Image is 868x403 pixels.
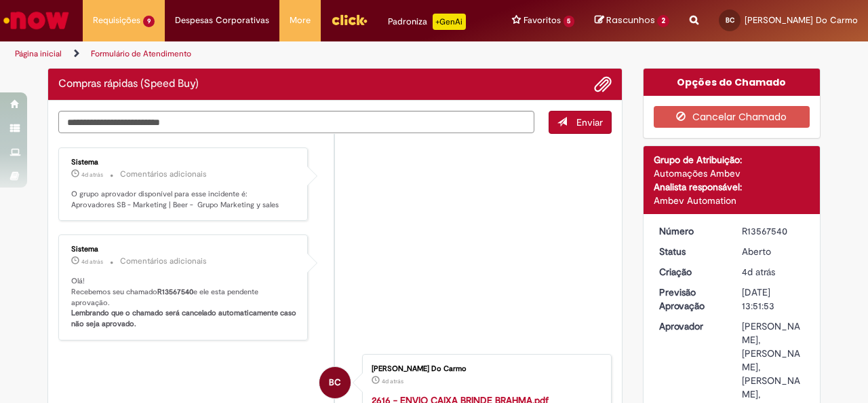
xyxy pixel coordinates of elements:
dt: Número [649,224,732,238]
span: [PERSON_NAME] Do Carmo [745,14,858,26]
div: Sistema [71,245,297,253]
span: Favoritos [524,14,561,27]
span: Requisições [93,14,140,27]
div: Padroniza [388,14,466,30]
span: 4d atrás [81,258,103,266]
time: 25/09/2025 15:52:08 [81,171,103,179]
time: 25/09/2025 15:51:53 [742,266,775,278]
div: Opções do Chamado [644,69,821,96]
ul: Trilhas de página [10,41,568,67]
span: Rascunhos [606,14,655,27]
span: BC [329,366,341,399]
span: 4d atrás [742,266,775,278]
h2: Compras rápidas (Speed Buy) Histórico de tíquete [58,78,199,90]
small: Comentários adicionais [120,256,207,267]
img: click_logo_yellow_360x200.png [331,10,368,30]
span: 9 [143,16,155,27]
p: O grupo aprovador disponível para esse incidente é: Aprovadores SB - Marketing | Beer - Grupo Mar... [71,189,297,210]
textarea: Digite sua mensagem aqui... [58,111,534,133]
b: Lembrando que o chamado será cancelado automaticamente caso não seja aprovado. [71,308,298,329]
span: BC [726,16,734,24]
dt: Status [649,245,732,258]
span: More [290,14,311,27]
time: 25/09/2025 15:52:05 [81,258,103,266]
div: Aberto [742,245,805,258]
div: Ambev Automation [654,194,810,207]
span: 5 [564,16,575,27]
dt: Criação [649,265,732,279]
div: [PERSON_NAME] Do Carmo [372,365,597,373]
span: Enviar [576,116,603,128]
div: 25/09/2025 15:51:53 [742,265,805,279]
a: Rascunhos [595,14,669,27]
b: R13567540 [157,287,193,297]
time: 25/09/2025 15:51:34 [382,377,403,385]
div: Automações Ambev [654,167,810,180]
button: Cancelar Chamado [654,106,810,128]
dt: Previsão Aprovação [649,285,732,313]
p: Olá! Recebemos seu chamado e ele esta pendente aprovação. [71,276,297,330]
div: Grupo de Atribuição: [654,153,810,167]
span: Despesas Corporativas [175,14,269,27]
div: [DATE] 13:51:53 [742,285,805,313]
div: R13567540 [742,224,805,238]
p: +GenAi [433,14,466,30]
a: Página inicial [15,48,62,59]
dt: Aprovador [649,319,732,333]
img: ServiceNow [1,7,71,34]
button: Enviar [549,111,612,134]
div: Analista responsável: [654,180,810,194]
div: Beatriz Stelle Bucallon Do Carmo [319,367,351,398]
button: Adicionar anexos [594,75,612,93]
span: 4d atrás [382,377,403,385]
div: Sistema [71,158,297,167]
span: 4d atrás [81,171,103,179]
a: Formulário de Atendimento [91,48,191,59]
span: 2 [657,15,669,27]
small: Comentários adicionais [120,169,207,180]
